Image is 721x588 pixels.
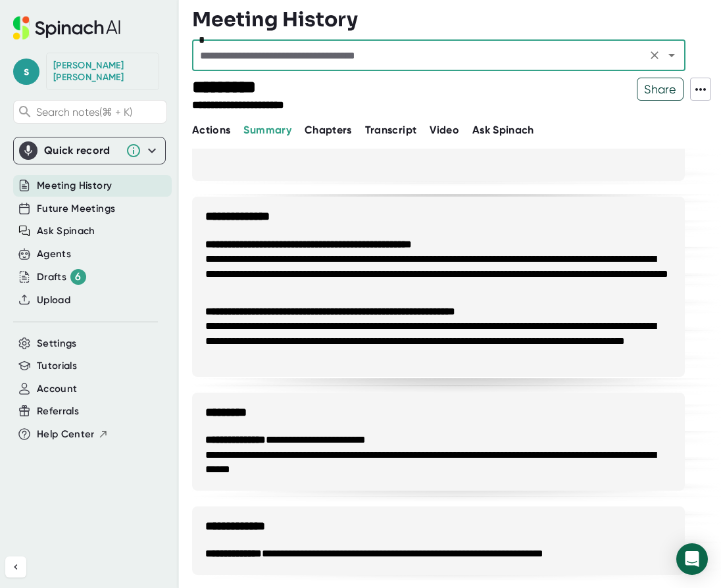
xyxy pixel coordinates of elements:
[365,124,417,136] span: Transcript
[36,106,163,118] span: Search notes (⌘ + K)
[305,122,352,138] button: Chapters
[37,427,95,442] span: Help Center
[243,122,291,138] button: Summary
[5,41,192,56] h3: Style
[37,293,70,308] button: Upload
[637,78,684,101] button: Share
[37,201,115,216] button: Future Meetings
[37,178,112,193] button: Meeting History
[70,269,86,285] div: 6
[305,124,352,136] span: Chapters
[19,137,160,164] div: Quick record
[472,122,534,138] button: Ask Spinach
[430,124,459,136] span: Video
[37,247,71,262] button: Agents
[5,5,192,17] div: Outline
[637,78,683,101] span: Share
[472,124,534,136] span: Ask Spinach
[53,60,152,83] div: Sharon Albin
[365,122,417,138] button: Transcript
[37,336,77,351] button: Settings
[192,8,358,32] h3: Meeting History
[645,46,664,64] button: Clear
[37,358,77,374] button: Tutorials
[37,269,86,285] button: Drafts 6
[676,543,708,575] div: Open Intercom Messenger
[13,59,39,85] span: s
[243,124,291,136] span: Summary
[37,381,77,397] button: Account
[37,427,109,442] button: Help Center
[37,269,86,285] div: Drafts
[430,122,459,138] button: Video
[44,144,119,157] div: Quick record
[5,556,26,577] button: Collapse sidebar
[192,122,230,138] button: Actions
[662,46,681,64] button: Open
[192,124,230,136] span: Actions
[37,224,95,239] button: Ask Spinach
[20,17,71,28] a: Back to Top
[16,91,37,103] span: 16 px
[37,404,79,419] button: Referrals
[5,80,45,91] label: Font Size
